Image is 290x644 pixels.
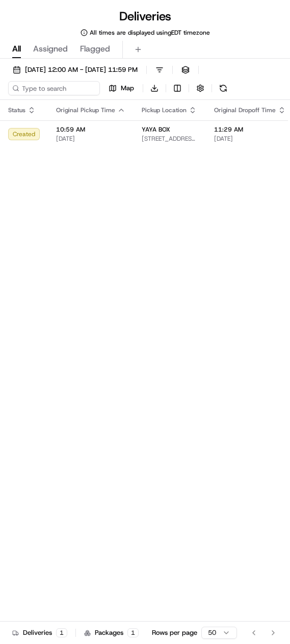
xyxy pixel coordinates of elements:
a: Powered byPylon [72,252,123,261]
img: Joseph V. [10,148,27,165]
img: 1736555255976-a54dd68f-1ca7-489b-9aae-adbdc363a1c4 [20,159,29,167]
span: [DATE] [90,158,111,166]
div: We're available if you need us! [46,108,140,116]
span: 11:29 AM [214,125,286,134]
span: All times are displayed using EDT timezone [90,29,210,37]
span: [STREET_ADDRESS][PERSON_NAME] [142,135,198,143]
div: 💻 [86,229,94,237]
span: [PERSON_NAME] [32,158,83,166]
span: Status [8,106,25,114]
button: [DATE] 12:00 AM - [DATE] 11:59 PM [8,63,142,77]
div: 1 [56,628,67,637]
img: Nash [10,10,31,31]
span: [DATE] 12:00 AM - [DATE] 11:59 PM [25,65,138,74]
div: Deliveries [12,628,67,637]
h1: Deliveries [119,8,171,24]
div: 1 [127,628,139,637]
span: • [76,186,80,194]
p: Welcome 👋 [10,41,186,57]
img: 1736555255976-a54dd68f-1ca7-489b-9aae-adbdc363a1c4 [10,97,29,116]
span: Flagged [80,43,110,55]
button: See all [158,131,186,143]
button: Map [104,81,139,95]
img: 1756434665150-4e636765-6d04-44f2-b13a-1d7bbed723a0 [21,97,40,116]
span: Knowledge Base [20,228,78,238]
span: Original Pickup Time [56,106,115,114]
div: Past conversations [10,133,68,141]
span: Pickup Location [142,106,187,114]
div: 📗 [10,229,18,237]
input: Got a question? Start typing here... [27,66,183,76]
span: 10:59 AM [56,125,125,134]
span: [DATE] [56,135,125,143]
span: Map [121,84,134,93]
span: [DATE] [214,135,286,143]
span: • [85,158,88,166]
img: 1736555255976-a54dd68f-1ca7-489b-9aae-adbdc363a1c4 [20,186,29,194]
span: API Documentation [96,228,164,238]
span: All [12,43,21,55]
span: Regen Pajulas [32,186,74,194]
span: [DATE] [82,186,103,194]
div: Start new chat [46,97,167,108]
button: Refresh [216,81,230,95]
span: Assigned [33,43,68,55]
img: Regen Pajulas [10,176,27,192]
p: Rows per page [152,628,197,637]
span: YAYA BOX [142,125,170,134]
a: 📗Knowledge Base [6,224,82,242]
span: Pylon [101,253,123,261]
a: 💻API Documentation [82,224,168,242]
input: Type to search [8,81,100,95]
button: Start new chat [173,100,186,113]
span: Original Dropoff Time [214,106,276,114]
div: Packages [84,628,139,637]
